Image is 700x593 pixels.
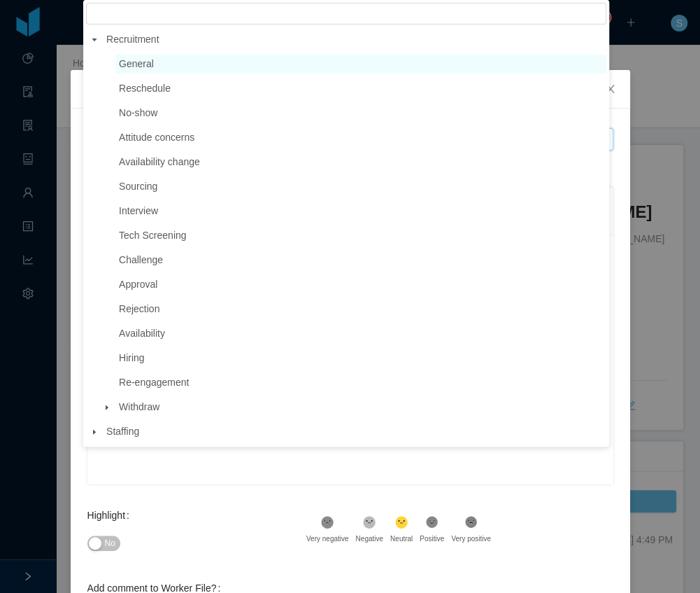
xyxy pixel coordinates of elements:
[103,30,606,49] span: Recruitment
[119,205,158,216] span: Interview
[115,373,606,392] span: Re-engagement
[420,533,444,544] div: Positive
[119,107,157,118] span: No-show
[105,536,115,550] span: No
[119,303,159,314] span: Rejection
[115,128,606,147] span: Attitude concerns
[103,422,606,441] span: Staffing
[115,79,606,98] span: Reschedule
[115,324,606,343] span: Availability
[119,132,194,143] span: Attitude concerns
[390,533,413,544] div: Neutral
[115,275,606,294] span: Approval
[115,104,606,123] span: No-show
[115,153,606,172] span: Availability change
[119,377,189,388] span: Re-engagement
[355,533,383,544] div: Negative
[91,428,98,435] i: icon: caret-down
[115,55,606,74] span: General
[119,279,157,290] span: Approval
[103,404,110,411] i: icon: caret-down
[119,254,163,265] span: Challenge
[115,202,606,221] span: Interview
[119,156,200,167] span: Availability change
[87,536,120,551] button: Highlight
[115,177,606,196] span: Sourcing
[106,34,159,45] span: Recruitment
[591,70,630,109] button: Close
[115,398,606,417] span: Withdraw
[119,181,157,192] span: Sourcing
[451,533,491,544] div: Very positive
[106,426,139,437] span: Staffing
[119,328,165,339] span: Availability
[605,83,616,95] i: icon: close
[119,352,145,363] span: Hiring
[306,533,349,544] div: Very negative
[115,300,606,319] span: Rejection
[87,510,135,521] label: Highlight
[115,226,606,245] span: Tech Screening
[115,251,606,270] span: Challenge
[119,230,187,241] span: Tech Screening
[119,401,159,412] span: Withdraw
[115,349,606,368] span: Hiring
[119,83,171,94] span: Reschedule
[91,36,98,43] i: icon: caret-down
[119,58,154,69] span: General
[86,3,606,25] input: filter select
